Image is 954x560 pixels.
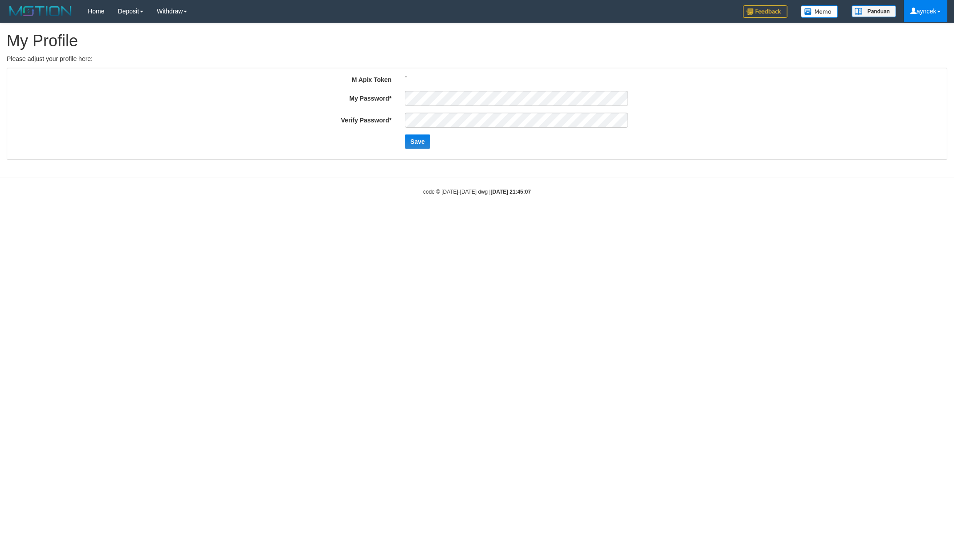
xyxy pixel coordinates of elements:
[7,54,947,63] p: Please adjust your profile here:
[801,5,838,18] img: Button%20Memo.svg
[852,5,896,17] img: panduan.png
[7,32,947,50] h1: My Profile
[405,70,407,83] span: -
[423,189,531,195] small: code © [DATE]-[DATE] dwg |
[405,134,430,149] button: Save
[491,189,531,195] strong: [DATE] 21:45:07
[743,5,787,18] img: Feedback.jpg
[319,113,398,125] label: Verify Password*
[7,4,74,18] img: MOTION_logo.png
[319,72,398,84] label: M Apix Token
[319,91,398,103] label: My Password*
[410,138,425,145] span: Save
